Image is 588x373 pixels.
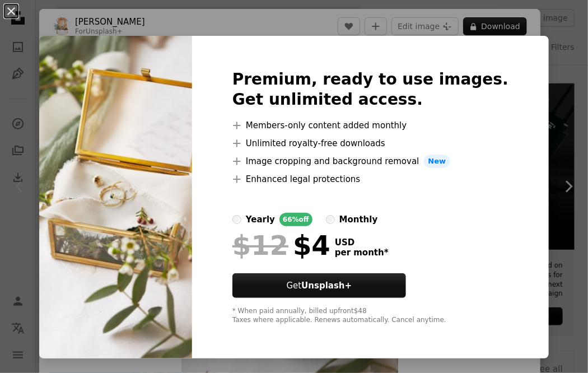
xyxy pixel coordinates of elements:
li: Unlimited royalty-free downloads [232,137,508,150]
span: USD [335,237,389,248]
div: 66% off [279,213,312,226]
div: monthly [339,213,378,226]
input: monthly [326,215,335,224]
div: $4 [232,231,330,260]
strong: Unsplash+ [301,281,352,291]
span: per month * [335,248,389,258]
li: Image cropping and background removal [232,155,508,168]
button: GetUnsplash+ [232,273,406,298]
span: $12 [232,231,288,260]
li: Members-only content added monthly [232,119,508,132]
div: * When paid annually, billed upfront $48 Taxes where applicable. Renews automatically. Cancel any... [232,307,508,325]
input: yearly66%off [232,215,241,224]
img: premium_photo-1674581928773-0b239c66c385 [39,36,192,358]
span: New [424,155,451,168]
li: Enhanced legal protections [232,172,508,186]
h2: Premium, ready to use images. Get unlimited access. [232,69,508,110]
div: yearly [246,213,275,226]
